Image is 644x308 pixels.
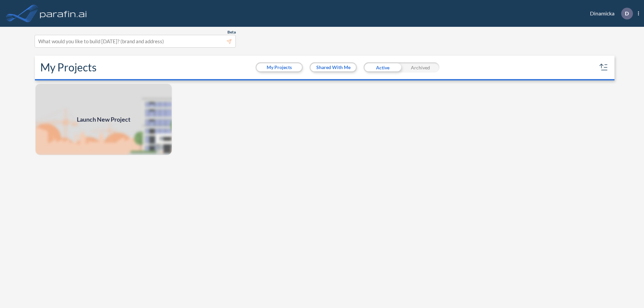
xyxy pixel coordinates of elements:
[401,62,439,72] div: Archived
[625,10,629,16] p: D
[598,62,609,73] button: sort
[227,29,236,35] span: Beta
[39,7,88,20] img: logo
[77,115,130,124] span: Launch New Project
[257,63,302,71] button: My Projects
[311,63,356,71] button: Shared With Me
[40,61,97,74] h2: My Projects
[580,8,639,19] div: Dinamicka
[35,83,172,156] a: Launch New Project
[35,83,172,156] img: add
[364,62,401,72] div: Active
